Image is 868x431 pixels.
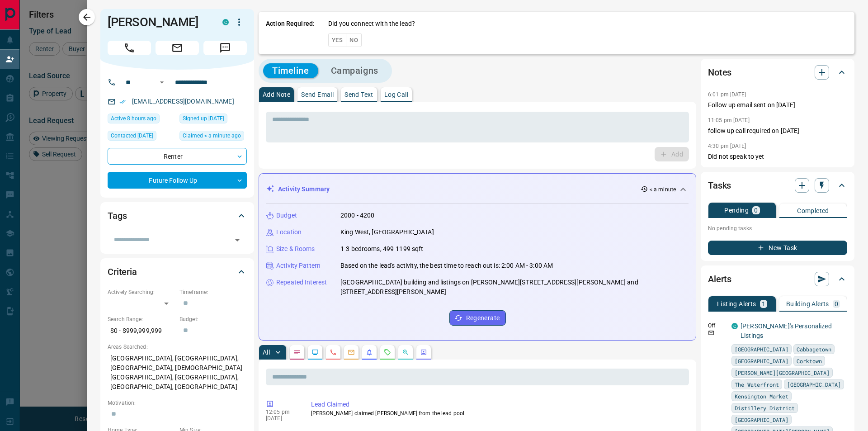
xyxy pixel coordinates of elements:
span: Message [203,41,247,55]
h2: Notes [708,65,731,80]
svg: Agent Actions [420,349,427,356]
button: Regenerate [449,310,506,326]
p: King West, [GEOGRAPHIC_DATA] [340,227,434,237]
button: Yes [328,33,346,47]
div: Sun Mar 02 2025 [108,131,175,143]
span: Claimed < a minute ago [183,131,241,140]
span: Corktown [797,356,822,365]
p: 2000 - 4200 [340,211,374,220]
span: Contacted [DATE] [111,131,153,140]
p: Location [276,227,302,237]
p: 4:30 pm [DATE] [708,143,746,149]
span: [GEOGRAPHIC_DATA] [735,415,788,424]
span: The Waterfront [735,380,779,389]
p: < a minute [650,185,676,194]
svg: Email [708,330,714,336]
div: Sat Mar 23 2024 [179,114,247,126]
div: Notes [708,62,847,83]
h2: Tasks [708,178,731,193]
p: [DATE] [266,415,297,422]
p: Add Note [263,91,290,98]
div: Renter [108,148,247,165]
p: Activity Pattern [276,261,321,270]
p: Based on the lead's activity, the best time to reach out is: 2:00 AM - 3:00 AM [340,261,553,270]
p: Listing Alerts [717,301,756,307]
p: Did not speak to yet [708,152,847,161]
h1: [PERSON_NAME] [108,15,209,29]
svg: Requests [384,349,391,356]
svg: Opportunities [402,349,409,356]
span: Call [108,41,151,55]
p: Areas Searched: [108,343,247,351]
span: Active 8 hours ago [111,114,156,123]
p: Activity Summary [278,185,330,194]
button: New Task [708,241,847,255]
p: Search Range: [108,315,175,323]
p: Off [708,322,726,330]
p: Motivation: [108,399,247,407]
p: All [263,349,270,355]
p: follow up call required on [DATE] [708,126,847,136]
div: condos.ca [731,323,738,329]
a: [EMAIL_ADDRESS][DOMAIN_NAME] [132,98,234,105]
a: [PERSON_NAME]'s Personalized Listings [741,322,832,339]
button: Open [231,234,244,246]
h2: Alerts [708,272,731,286]
div: Fri Aug 15 2025 [179,131,247,143]
button: Timeline [263,63,318,78]
button: Campaigns [322,63,387,78]
p: [GEOGRAPHIC_DATA], [GEOGRAPHIC_DATA], [GEOGRAPHIC_DATA], [DEMOGRAPHIC_DATA][GEOGRAPHIC_DATA], [GE... [108,351,247,394]
p: 0 [754,207,758,213]
p: Size & Rooms [276,244,315,254]
p: Send Text [344,91,373,98]
p: 1 [762,301,765,307]
div: Activity Summary< a minute [266,181,689,198]
h2: Tags [108,208,127,223]
p: Budget [276,211,297,220]
p: 12:05 pm [266,409,297,415]
span: Distillery District [735,403,795,412]
span: [GEOGRAPHIC_DATA] [787,380,841,389]
h2: Criteria [108,265,137,279]
p: No pending tasks [708,222,847,235]
svg: Emails [348,349,355,356]
p: [GEOGRAPHIC_DATA] building and listings on [PERSON_NAME][STREET_ADDRESS][PERSON_NAME] and [STREET... [340,278,689,297]
p: $0 - $999,999,999 [108,323,175,338]
div: Criteria [108,261,247,283]
p: Action Required: [266,19,315,47]
p: [PERSON_NAME] claimed [PERSON_NAME] from the lead pool [311,409,685,417]
p: Actively Searching: [108,288,175,296]
div: condos.ca [222,19,229,25]
div: Alerts [708,268,847,290]
button: No [346,33,362,47]
p: Building Alerts [786,301,829,307]
svg: Notes [293,349,301,356]
svg: Lead Browsing Activity [311,349,319,356]
p: Did you connect with the lead? [328,19,415,28]
p: Log Call [384,91,408,98]
p: 0 [835,301,838,307]
span: [GEOGRAPHIC_DATA] [735,345,788,354]
p: Budget: [179,315,247,323]
svg: Listing Alerts [366,349,373,356]
p: Lead Claimed [311,400,685,409]
div: Future Follow Up [108,172,247,189]
p: Timeframe: [179,288,247,296]
span: Signed up [DATE] [183,114,224,123]
div: Tags [108,205,247,227]
p: 6:01 pm [DATE] [708,91,746,98]
span: Email [156,41,199,55]
p: Repeated Interest [276,278,327,287]
svg: Email Verified [119,99,126,105]
p: Completed [797,208,829,214]
p: Send Email [301,91,334,98]
svg: Calls [330,349,337,356]
div: Fri Aug 15 2025 [108,114,175,126]
span: Kensington Market [735,392,788,401]
p: Pending [724,207,749,213]
div: Tasks [708,175,847,196]
span: Cabbagetown [797,345,831,354]
button: Open [156,77,167,88]
p: 11:05 pm [DATE] [708,117,750,123]
span: [PERSON_NAME][GEOGRAPHIC_DATA] [735,368,830,377]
